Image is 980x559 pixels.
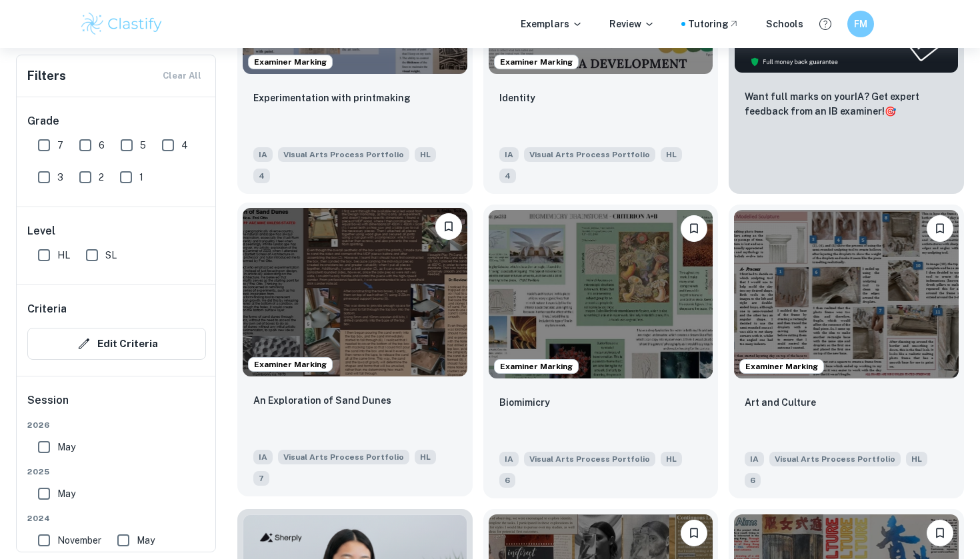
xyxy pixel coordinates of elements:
span: 3 [57,170,63,185]
span: 2 [99,170,104,185]
span: IA [253,147,273,162]
span: IA [745,452,764,466]
span: Visual Arts Process Portfolio [769,452,901,466]
span: 6 [745,473,761,488]
span: HL [415,147,436,162]
span: 2025 [27,466,206,478]
span: Visual Arts Process Portfolio [278,450,409,464]
img: Visual Arts Process Portfolio IA example thumbnail: An Exploration of Sand Dunes [243,208,467,376]
h6: Grade [27,113,206,129]
span: Visual Arts Process Portfolio [278,147,409,162]
p: Review [609,17,655,31]
span: IA [253,450,273,464]
p: An Exploration of Sand Dunes [253,393,391,408]
span: Examiner Marking [249,56,332,68]
span: May [57,486,75,501]
button: Help and Feedback [814,13,837,35]
p: Want full marks on your IA ? Get expert feedback from an IB examiner! [745,89,948,119]
span: HL [661,452,682,466]
h6: Level [27,223,206,239]
a: Examiner MarkingBookmarkArt and CultureIAVisual Arts Process PortfolioHL6 [729,205,964,498]
button: Bookmark [681,520,707,546]
span: 2026 [27,419,206,431]
button: Bookmark [927,215,953,242]
span: Visual Arts Process Portfolio [524,452,655,466]
span: HL [661,147,682,162]
span: 4 [253,169,270,183]
button: Bookmark [681,215,707,242]
img: Visual Arts Process Portfolio IA example thumbnail: Biomimicry [489,210,713,378]
img: Visual Arts Process Portfolio IA example thumbnail: Art and Culture [734,210,959,378]
span: IA [499,452,519,466]
a: Examiner MarkingBookmarkBiomimicryIAVisual Arts Process PortfolioHL6 [483,205,719,498]
img: Clastify logo [79,11,164,37]
button: Bookmark [927,520,953,546]
span: May [137,533,155,548]
span: SL [105,248,117,263]
span: 4 [181,138,188,153]
span: HL [415,450,436,464]
span: 6 [499,473,515,488]
p: Biomimicry [499,395,550,410]
button: FM [847,11,874,37]
span: HL [906,452,927,466]
span: 4 [499,169,516,183]
button: Bookmark [435,213,462,240]
span: 🎯 [885,106,896,117]
p: Art and Culture [745,395,816,410]
span: 7 [57,138,63,153]
span: Visual Arts Process Portfolio [524,147,655,162]
p: Identity [499,91,535,105]
span: IA [499,147,519,162]
span: November [57,533,101,548]
span: May [57,440,75,454]
p: Experimentation with printmaking [253,91,411,105]
h6: FM [853,17,869,31]
span: 5 [140,138,146,153]
h6: Session [27,392,206,419]
a: Schools [766,17,803,31]
h6: Criteria [27,301,67,317]
button: Edit Criteria [27,328,206,360]
span: Examiner Marking [495,56,578,68]
p: Exemplars [521,17,583,31]
a: Examiner MarkingBookmarkAn Exploration of Sand DunesIAVisual Arts Process PortfolioHL7 [237,205,473,498]
span: 2024 [27,512,206,524]
span: 6 [99,138,105,153]
span: 1 [139,170,143,185]
span: 7 [253,471,269,486]
span: Examiner Marking [249,358,332,370]
span: HL [57,248,70,263]
a: Tutoring [688,17,739,31]
span: Examiner Marking [495,360,578,372]
h6: Filters [27,67,66,85]
span: Examiner Marking [740,360,823,372]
